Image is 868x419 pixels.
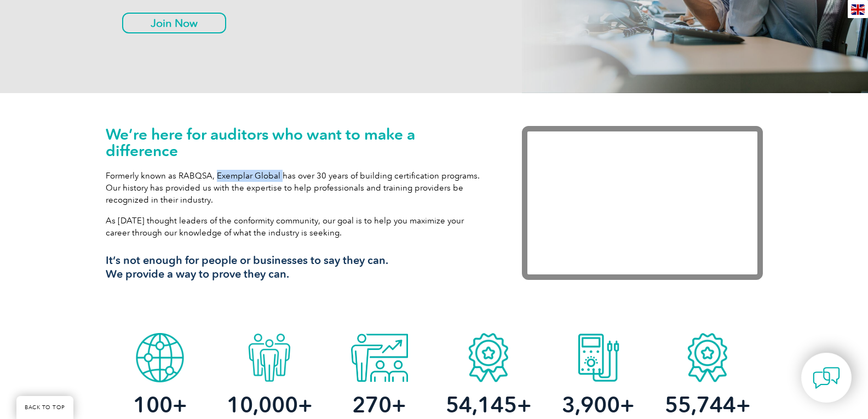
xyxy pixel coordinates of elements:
a: Join Now [122,13,226,33]
span: 10,000 [227,392,298,418]
span: 3,900 [562,392,620,418]
span: 100 [133,392,173,418]
iframe: Exemplar Global: Working together to make a difference [522,126,763,280]
h2: + [106,396,215,414]
img: en [851,4,865,15]
h2: + [434,396,543,414]
p: Formerly known as RABQSA, Exemplar Global has over 30 years of building certification programs. O... [106,170,489,206]
img: contact-chat.png [813,364,840,392]
h2: + [543,396,653,414]
span: 55,744 [665,392,736,418]
h2: + [215,396,324,414]
h2: + [653,396,762,414]
h2: + [324,396,434,414]
h1: We’re here for auditors who want to make a difference [106,126,489,159]
a: BACK TO TOP [16,396,73,419]
h3: It’s not enough for people or businesses to say they can. We provide a way to prove they can. [106,254,489,281]
span: 54,145 [446,392,517,418]
p: As [DATE] thought leaders of the conformity community, our goal is to help you maximize your care... [106,215,489,239]
span: 270 [352,392,392,418]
